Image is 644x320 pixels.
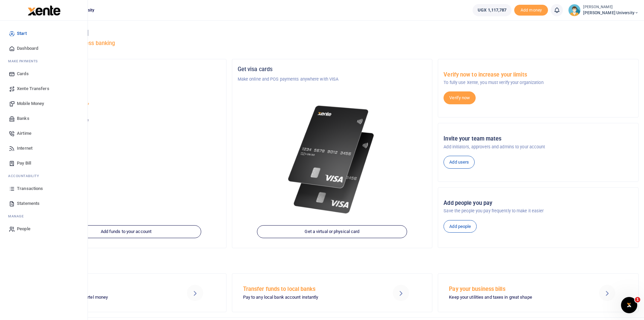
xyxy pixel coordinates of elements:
[17,85,49,92] span: Xente Transfers
[238,76,427,83] p: Make online and POS payments anywhere with VISA
[5,56,82,66] li: M
[11,59,38,64] span: ake Payments
[26,29,639,37] h4: Hello [PERSON_NAME]
[568,4,580,16] img: profile-user
[5,41,82,56] a: Dashboard
[5,81,82,96] a: Xente Transfers
[26,40,639,47] h5: Welcome to better business banking
[17,130,31,137] span: Airtime
[26,257,639,264] h4: Make a transaction
[5,196,82,211] a: Statements
[449,286,581,293] h5: Pay your business bills
[31,76,221,83] p: [PERSON_NAME] University
[444,71,633,78] h5: Verify now to increase your limits
[26,273,226,312] a: Send Mobile Money MTN mobile money and Airtel money
[444,135,633,142] h5: Invite your team mates
[17,226,30,232] span: People
[232,273,433,312] a: Transfer funds to local banks Pay to any local bank account instantly
[285,99,380,221] img: xente-_physical_cards.png
[568,4,639,16] a: profile-user [PERSON_NAME] [PERSON_NAME] University
[5,26,82,41] a: Start
[444,220,477,233] a: Add people
[37,294,169,301] p: MTN mobile money and Airtel money
[583,10,639,16] span: [PERSON_NAME] University
[635,297,640,302] span: 1
[444,91,476,104] a: Verify now
[5,126,82,141] a: Airtime
[257,226,407,238] a: Get a virtual or physical card
[583,4,639,10] small: [PERSON_NAME]
[17,145,32,152] span: Internet
[470,4,514,16] li: Wallet ballance
[17,200,40,207] span: Statements
[5,111,82,126] a: Banks
[31,117,221,124] p: Your current account balance
[11,214,24,219] span: anage
[31,102,221,109] p: [PERSON_NAME] University
[5,66,82,81] a: Cards
[5,221,82,236] a: People
[444,200,633,207] h5: Add people you pay
[5,181,82,196] a: Transactions
[17,70,29,77] span: Cards
[51,226,201,238] a: Add funds to your account
[5,96,82,111] a: Mobile Money
[28,5,61,16] img: logo-large
[514,5,548,16] span: Add money
[473,4,511,16] a: UGX 1,117,787
[621,297,637,313] iframe: Intercom live chat
[514,5,548,16] li: Toup your wallet
[17,115,29,122] span: Banks
[238,66,427,73] h5: Get visa cards
[31,66,221,73] h5: Organization
[444,144,633,150] p: Add initiators, approvers and admins to your account
[31,126,221,132] h5: UGX 1,117,787
[27,7,61,13] a: logo-small logo-large logo-large
[444,208,633,214] p: Save the people you pay frequently to make it easier
[37,286,169,293] h5: Send Mobile Money
[17,185,43,192] span: Transactions
[17,45,38,52] span: Dashboard
[478,7,506,14] span: UGX 1,117,787
[449,294,581,301] p: Keep your utilities and taxes in great shape
[13,173,39,178] span: countability
[17,160,31,167] span: Pay Bill
[31,92,221,99] h5: Account
[17,100,44,107] span: Mobile Money
[5,211,82,221] li: M
[5,171,82,181] li: Ac
[243,294,376,301] p: Pay to any local bank account instantly
[438,273,639,312] a: Pay your business bills Keep your utilities and taxes in great shape
[17,30,27,37] span: Start
[5,141,82,156] a: Internet
[243,286,376,293] h5: Transfer funds to local banks
[5,156,82,171] a: Pay Bill
[444,79,633,86] p: To fully use Xente, you must verify your organization
[514,7,548,12] a: Add money
[444,156,475,169] a: Add users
